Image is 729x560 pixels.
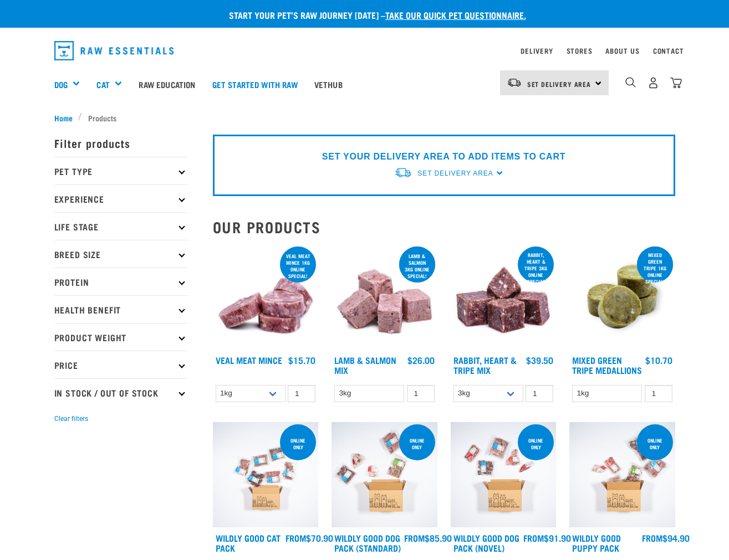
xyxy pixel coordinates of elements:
[642,535,662,540] span: FROM
[394,167,412,178] img: van-moving.png
[54,414,88,424] button: Clear filters
[385,12,526,17] a: take our quick pet questionnaire.
[54,129,187,157] p: Filter products
[417,169,493,177] span: Set Delivery Area
[54,112,79,124] a: Home
[523,533,571,543] div: $91.90
[521,49,553,53] a: Delivery
[54,78,68,91] a: Dog
[286,535,306,540] span: FROM
[518,432,554,455] div: Online Only
[332,422,437,528] img: Dog 0 2sec
[280,248,316,284] div: Veal Meat mince 1kg online special!
[451,244,557,350] img: 1175 Rabbit Heart Tripe Mix 01
[527,82,592,86] span: Set Delivery Area
[54,351,187,378] p: Price
[54,41,174,60] img: Raw Essentials Logo
[306,62,351,106] a: Vethub
[407,355,435,365] div: $26.00
[507,78,522,88] img: van-moving.png
[404,535,425,540] span: FROM
[204,62,306,106] a: Get started with Raw
[453,535,519,550] a: Wildly Good Dog Pack (Novel)
[569,422,675,528] img: Puppy 0 2sec
[637,246,673,290] div: Mixed Green Tripe 1kg online special!
[54,112,675,124] nav: breadcrumbs
[404,533,452,543] div: $85.90
[642,533,690,543] div: $94.90
[399,248,435,284] div: Lamb & Salmon 3kg online special!
[625,77,636,88] img: home-icon-1@2x.png
[213,218,675,235] h2: Our Products
[96,78,109,91] a: Cat
[645,385,672,402] input: 1
[518,246,554,290] div: Rabbit, Heart & Tripe 3kg online special
[399,432,435,455] div: Online Only
[130,62,203,106] a: Raw Education
[332,244,437,350] img: 1029 Lamb Salmon Mix 01
[526,385,553,402] input: 1
[645,355,672,365] div: $10.70
[54,295,187,323] p: Health Benefit
[288,355,315,365] div: $15.70
[54,323,187,351] p: Product Weight
[216,535,281,550] a: Wildly Good Cat Pack
[637,432,673,455] div: Online Only
[286,533,333,543] div: $70.90
[322,150,565,163] p: SET YOUR DELIVERY AREA TO ADD ITEMS TO CART
[523,535,544,540] span: FROM
[670,77,682,89] img: home-icon@2x.png
[54,184,187,212] p: Experience
[213,422,319,528] img: Cat 0 2sec
[216,357,282,362] a: Veal Meat Mince
[605,49,639,53] a: About Us
[54,378,187,406] p: In Stock / Out Of Stock
[569,244,675,350] img: Mixed Green Tripe
[567,49,593,53] a: Stores
[526,355,553,365] div: $39.50
[453,357,517,372] a: Rabbit, Heart & Tripe Mix
[653,49,684,53] a: Contact
[288,385,315,402] input: 1
[334,535,401,550] a: Wildly Good Dog Pack (Standard)
[54,112,73,124] span: Home
[54,157,187,184] p: Pet Type
[572,357,642,372] a: Mixed Green Tripe Medallions
[54,240,187,268] p: Breed Size
[280,432,316,455] div: ONLINE ONLY
[407,385,435,402] input: 1
[45,37,684,65] nav: dropdown navigation
[334,357,396,372] a: Lamb & Salmon Mix
[54,268,187,295] p: Protein
[572,535,621,550] a: Wildly Good Puppy Pack
[648,77,659,89] img: user.png
[54,212,187,240] p: Life Stage
[213,244,319,350] img: 1160 Veal Meat Mince Medallions 01
[451,422,557,528] img: Dog Novel 0 2sec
